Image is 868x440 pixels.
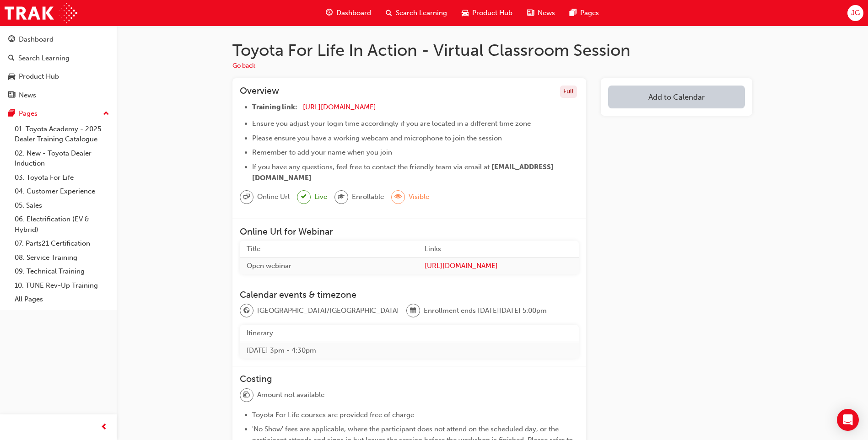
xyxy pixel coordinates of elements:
button: Pages [4,105,113,122]
a: 04. Customer Experience [11,184,113,199]
span: sessionType_ONLINE_URL-icon [243,191,250,203]
h3: Costing [240,374,579,384]
span: Enrollment ends [DATE][DATE] 5:00pm [424,306,547,316]
img: Trak [5,3,77,23]
h3: Online Url for Webinar [240,226,579,237]
h3: Overview [240,86,279,98]
a: car-iconProduct Hub [454,4,520,22]
button: Add to Calendar [608,86,745,108]
h3: Calendar events & timezone [240,290,579,300]
span: Open webinar [247,262,291,270]
span: eye-icon [395,191,401,203]
td: [DATE] 3pm - 4:30pm [240,342,579,359]
span: [EMAIL_ADDRESS][DOMAIN_NAME] [252,163,554,182]
div: Pages [19,108,38,119]
a: [URL][DOMAIN_NAME] [425,261,572,271]
span: If you have any questions, feel free to contact the friendly team via email at [252,163,490,171]
span: up-icon [103,108,109,120]
button: JG [847,5,863,21]
span: Remember to add your name when you join [252,148,392,156]
span: Product Hub [472,8,512,18]
div: Product Hub [19,71,59,82]
span: tick-icon [301,191,307,203]
div: Dashboard [19,34,54,45]
span: Please ensure you have a working webcam and microphone to join the session [252,134,502,142]
button: DashboardSearch LearningProduct HubNews [4,29,113,105]
a: [URL][DOMAIN_NAME] [303,103,376,111]
a: 08. Service Training [11,251,113,265]
span: JG [851,8,860,18]
span: guage-icon [326,7,333,19]
a: 07. Parts21 Certification [11,236,113,251]
span: Enrollable [352,192,384,202]
span: Search Learning [396,8,447,18]
a: News [4,87,113,104]
span: Toyota For Life courses are provided free of charge [252,411,414,419]
div: Full [560,86,577,98]
a: 06. Electrification (EV & Hybrid) [11,212,113,236]
span: pages-icon [570,7,577,19]
span: Amount not available [257,390,324,400]
a: Search Learning [4,50,113,67]
span: Visible [409,192,429,202]
th: Links [418,241,579,258]
a: Dashboard [4,31,113,48]
a: All Pages [11,292,113,306]
span: Pages [580,8,599,18]
a: guage-iconDashboard [318,4,378,22]
a: 09. Technical Training [11,264,113,279]
span: search-icon [386,7,392,19]
span: pages-icon [8,110,15,118]
a: 02. New - Toyota Dealer Induction [11,146,113,171]
span: Dashboard [336,8,371,18]
a: pages-iconPages [562,4,606,22]
span: guage-icon [8,36,15,44]
span: news-icon [527,7,534,19]
span: News [538,8,555,18]
span: Training link: [252,103,297,111]
span: Live [314,192,327,202]
span: [GEOGRAPHIC_DATA]/[GEOGRAPHIC_DATA] [257,306,399,316]
a: 01. Toyota Academy - 2025 Dealer Training Catalogue [11,122,113,146]
span: Ensure you adjust your login time accordingly if you are located in a different time zone [252,119,531,128]
a: search-iconSearch Learning [378,4,454,22]
a: 03. Toyota For Life [11,171,113,185]
span: money-icon [243,389,250,401]
div: Open Intercom Messenger [837,409,859,431]
a: 05. Sales [11,199,113,213]
a: news-iconNews [520,4,562,22]
h1: Toyota For Life In Action - Virtual Classroom Session [232,40,752,60]
div: Search Learning [18,53,70,64]
span: calendar-icon [410,305,416,317]
div: News [19,90,36,101]
span: globe-icon [243,305,250,317]
span: search-icon [8,54,15,63]
th: Title [240,241,418,258]
span: graduationCap-icon [338,191,345,203]
span: car-icon [462,7,469,19]
span: prev-icon [101,422,108,433]
span: Online Url [257,192,290,202]
button: Go back [232,61,255,71]
th: Itinerary [240,325,579,342]
span: car-icon [8,73,15,81]
a: 10. TUNE Rev-Up Training [11,279,113,293]
a: Product Hub [4,68,113,85]
span: news-icon [8,91,15,100]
